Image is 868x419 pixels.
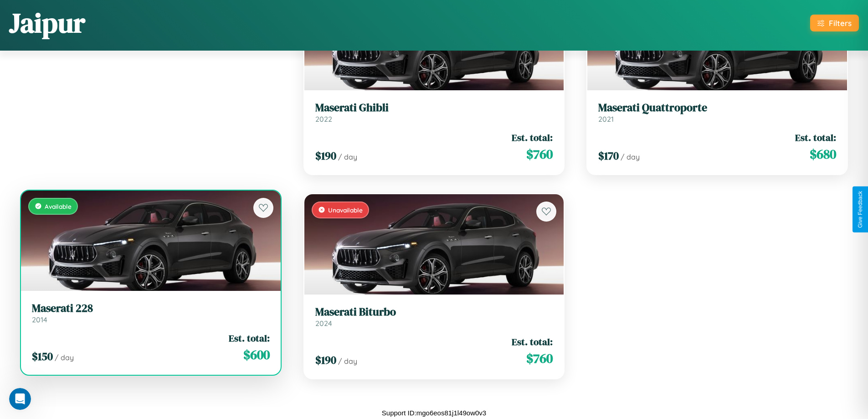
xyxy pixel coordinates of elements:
[338,357,357,366] span: / day
[598,101,836,124] a: Maserati Quattroporte2021
[32,315,47,324] span: 2014
[857,191,863,228] div: Give Feedback
[315,352,336,367] span: $ 190
[243,346,270,364] span: $ 600
[526,145,553,163] span: $ 760
[315,114,332,124] span: 2022
[338,152,357,161] span: / day
[55,353,74,362] span: / day
[315,305,553,328] a: Maserati Biturbo2024
[328,206,363,214] span: Unavailable
[32,349,53,364] span: $ 150
[526,349,553,367] span: $ 760
[315,101,553,124] a: Maserati Ghibli2022
[598,114,614,124] span: 2021
[512,335,553,348] span: Est. total:
[32,302,270,324] a: Maserati 2282014
[829,18,852,28] div: Filters
[9,4,85,41] h1: Jaipur
[621,152,640,161] span: / day
[315,148,336,163] span: $ 190
[382,407,486,419] p: Support ID: mgo6eos81j1l49ow0v3
[315,305,553,319] h3: Maserati Biturbo
[598,101,836,114] h3: Maserati Quattroporte
[512,131,553,144] span: Est. total:
[32,302,270,315] h3: Maserati 228
[9,388,31,410] iframe: Intercom live chat
[229,331,270,345] span: Est. total:
[795,131,836,144] span: Est. total:
[598,148,619,163] span: $ 170
[810,15,859,31] button: Filters
[315,101,553,114] h3: Maserati Ghibli
[45,202,72,210] span: Available
[810,145,836,163] span: $ 680
[315,319,332,328] span: 2024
